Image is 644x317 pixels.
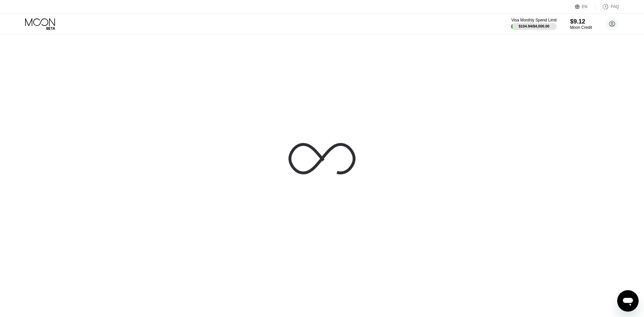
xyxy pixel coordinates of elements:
div: $104.94 / $4,000.00 [519,24,549,28]
iframe: Button to launch messaging window [617,290,639,312]
div: Moon Credit [570,25,592,30]
div: EN [582,4,588,9]
div: Visa Monthly Spend Limit [511,18,556,22]
div: EN [575,3,595,10]
div: $9.12 [570,18,592,25]
div: $9.12Moon Credit [570,18,592,30]
div: Visa Monthly Spend Limit$104.94/$4,000.00 [511,18,556,30]
div: FAQ [595,3,619,10]
div: FAQ [611,4,619,9]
